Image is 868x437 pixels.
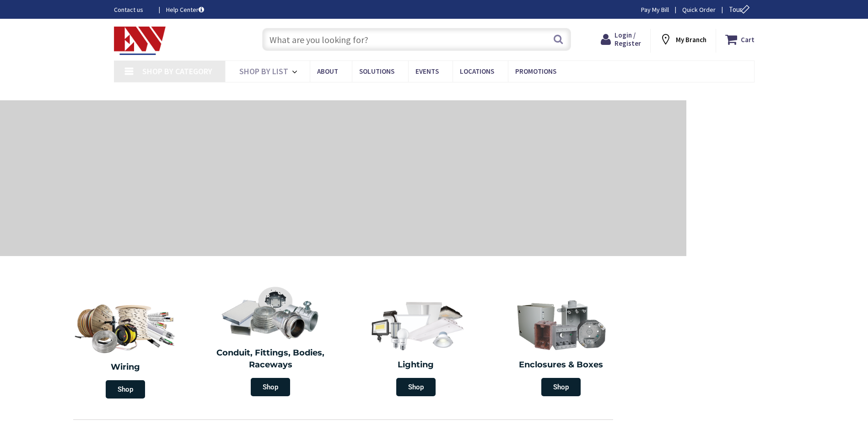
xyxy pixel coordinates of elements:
span: Login / Register [615,31,641,48]
span: Shop [541,378,581,396]
a: Contact us [114,5,151,14]
span: Shop By List [239,66,288,76]
h2: Lighting [350,359,482,371]
a: Wiring Shop [53,293,198,403]
span: Shop [106,380,145,399]
span: Solutions [359,67,394,76]
a: Conduit, Fittings, Bodies, Raceways Shop [200,281,341,401]
a: Pay My Bill [641,5,669,14]
input: What are you looking for? [262,28,571,51]
div: My Branch [659,31,706,48]
span: Promotions [515,67,556,76]
a: Lighting Shop [345,293,486,401]
a: Login / Register [601,31,641,48]
h2: Enclosures & Boxes [496,359,627,371]
h2: Conduit, Fittings, Bodies, Raceways [205,347,337,371]
span: Shop [396,378,436,396]
a: Enclosures & Boxes Shop [491,293,632,401]
span: Tour [729,5,752,14]
span: Shop By Category [142,66,212,76]
a: Quick Order [682,5,716,14]
span: Locations [460,67,494,76]
span: Shop [251,378,290,396]
a: Help Center [166,5,204,14]
h2: Wiring [57,361,194,373]
span: Events [415,67,439,76]
strong: Cart [741,31,755,48]
span: About [317,67,338,76]
a: Cart [725,31,755,48]
strong: My Branch [676,35,706,44]
img: Electrical Wholesalers, Inc. [114,27,166,55]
